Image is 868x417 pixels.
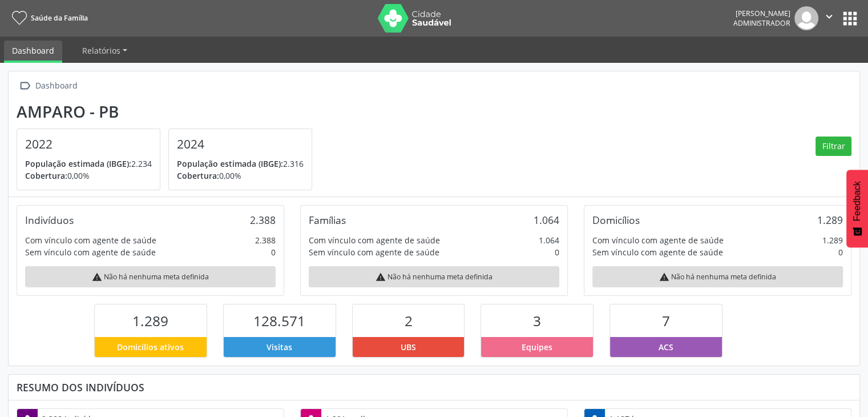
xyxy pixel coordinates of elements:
[592,234,724,246] div: Com vínculo com agente de saúde
[794,6,818,30] img: img
[17,102,320,121] div: Amparo - PB
[74,41,135,61] a: Relatórios
[818,6,840,30] button: 
[177,158,283,169] span: População estimada (IBGE):
[555,246,559,258] div: 0
[25,170,67,181] span: Cobertura:
[522,341,552,353] span: Equipes
[309,214,346,226] div: Famílias
[817,214,843,226] div: 1.289
[17,78,33,94] i: 
[840,9,860,29] button: apps
[92,272,102,282] i: warning
[539,234,559,246] div: 1.064
[823,10,835,23] i: 
[177,170,219,181] span: Cobertura:
[838,246,843,258] div: 0
[309,246,439,258] div: Sem vínculo com agente de saúde
[533,311,541,330] span: 3
[376,272,386,282] i: warning
[8,9,88,27] a: Saúde da Família
[846,170,868,247] button: Feedback - Mostrar pesquisa
[25,137,152,151] h4: 2022
[31,13,88,23] span: Saúde da Família
[25,214,74,226] div: Indivíduos
[82,45,120,56] span: Relatórios
[309,266,559,287] div: Não há nenhuma meta definida
[177,158,304,170] p: 2.316
[25,170,152,182] p: 0,00%
[25,158,152,170] p: 2.234
[177,137,304,151] h4: 2024
[33,78,79,94] div: Dashboard
[662,311,670,330] span: 7
[733,18,790,28] span: Administrador
[401,341,416,353] span: UBS
[177,170,304,182] p: 0,00%
[592,266,843,287] div: Não há nenhuma meta definida
[271,246,276,258] div: 0
[17,78,79,94] a:  Dashboard
[733,9,790,18] div: [PERSON_NAME]
[592,214,640,226] div: Domicílios
[25,234,156,246] div: Com vínculo com agente de saúde
[132,311,168,330] span: 1.289
[822,234,843,246] div: 1.289
[25,246,156,258] div: Sem vínculo com agente de saúde
[815,137,851,156] button: Filtrar
[253,311,305,330] span: 128.571
[255,234,276,246] div: 2.388
[25,266,276,287] div: Não há nenhuma meta definida
[309,234,440,246] div: Com vínculo com agente de saúde
[852,181,862,221] span: Feedback
[267,341,292,353] span: Visitas
[17,381,851,394] div: Resumo dos indivíduos
[659,341,673,353] span: ACS
[405,311,413,330] span: 2
[534,214,559,226] div: 1.064
[659,272,669,282] i: warning
[117,341,184,353] span: Domicílios ativos
[592,246,723,258] div: Sem vínculo com agente de saúde
[25,158,131,169] span: População estimada (IBGE):
[250,214,276,226] div: 2.388
[4,41,62,63] a: Dashboard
